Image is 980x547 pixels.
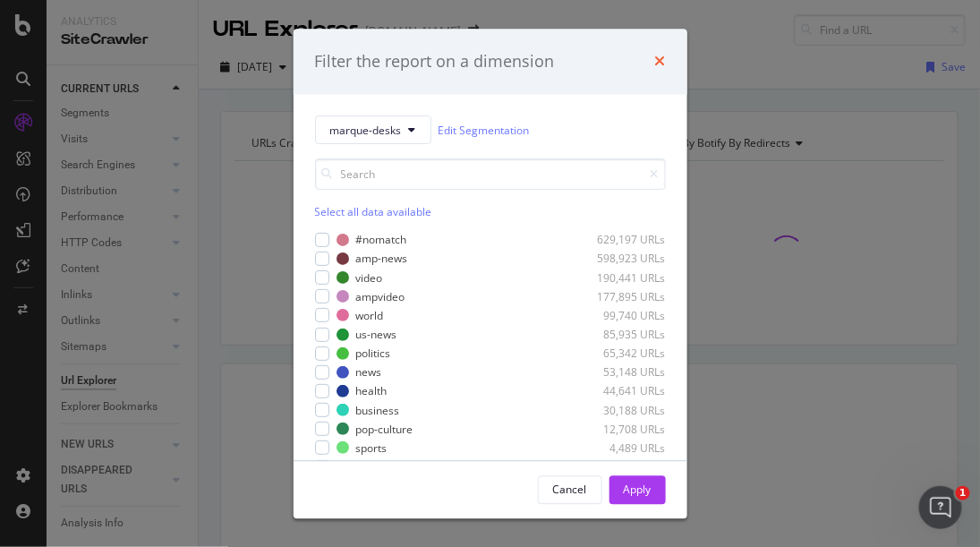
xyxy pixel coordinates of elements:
div: Select all data available [315,205,666,220]
div: Filter the report on a dimension [315,50,555,73]
div: 177,895 URLs [578,289,666,304]
a: Edit Segmentation [439,121,530,140]
div: us-news [356,328,397,343]
div: health [356,384,388,399]
div: 65,342 URLs [578,346,666,362]
div: video [356,270,383,286]
div: sports [356,440,388,456]
div: 44,641 URLs [578,384,666,399]
div: 99,740 URLs [578,308,666,323]
button: Apply [609,475,666,504]
div: pop-culture [356,422,413,437]
div: amp-news [356,252,408,267]
div: 85,935 URLs [578,328,666,343]
div: politics [356,346,391,362]
div: 4,489 URLs [578,440,666,456]
button: marque-desks [315,116,431,145]
div: Cancel [553,482,587,497]
div: times [655,50,666,73]
div: modal [294,29,687,518]
iframe: Intercom live chat [919,486,962,529]
div: 53,148 URLs [578,365,666,380]
span: 1 [956,486,970,500]
button: Cancel [538,475,602,504]
div: world [356,308,384,323]
div: business [356,403,400,418]
div: 629,197 URLs [578,233,666,248]
input: Search [315,159,666,191]
div: 190,441 URLs [578,270,666,286]
div: news [356,365,382,380]
div: 30,188 URLs [578,403,666,418]
div: 12,708 URLs [578,422,666,437]
div: Apply [624,482,652,497]
span: marque-desks [330,123,402,138]
div: ampvideo [356,289,405,304]
div: 598,923 URLs [578,252,666,267]
div: #nomatch [356,233,407,248]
